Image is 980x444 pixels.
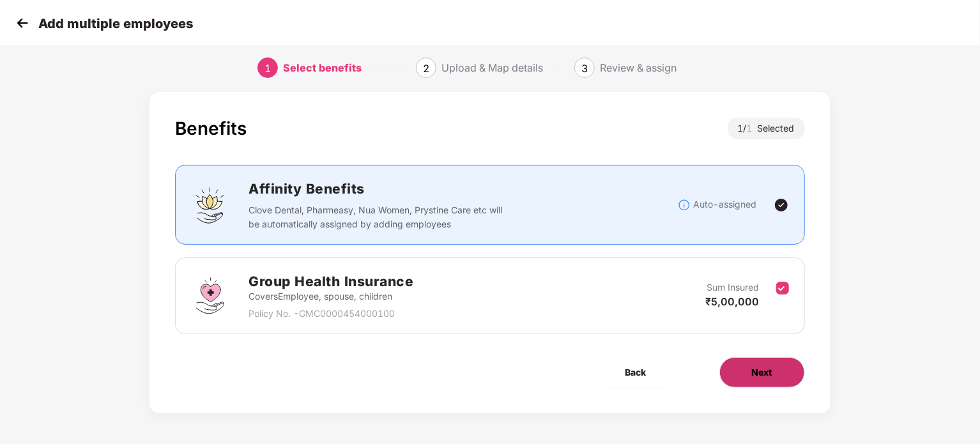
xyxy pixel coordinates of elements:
span: ₹5,00,000 [706,295,760,308]
p: Clove Dental, Pharmeasy, Nua Women, Prystine Care etc will be automatically assigned by adding em... [249,203,506,231]
img: svg+xml;base64,PHN2ZyBpZD0iSW5mb18tXzMyeDMyIiBkYXRhLW5hbWU9IkluZm8gLSAzMngzMiIgeG1sbnM9Imh0dHA6Ly... [678,199,691,211]
img: svg+xml;base64,PHN2ZyBpZD0iQWZmaW5pdHlfQmVuZWZpdHMiIGRhdGEtbmFtZT0iQWZmaW5pdHkgQmVuZWZpdHMiIHhtbG... [191,186,229,224]
span: 3 [581,62,588,75]
p: Sum Insured [707,280,760,295]
span: Back [625,365,647,379]
h2: Affinity Benefits [249,178,677,199]
span: Next [752,365,772,379]
img: svg+xml;base64,PHN2ZyB4bWxucz0iaHR0cDovL3d3dy53My5vcmcvMjAwMC9zdmciIHdpZHRoPSIzMCIgaGVpZ2h0PSIzMC... [13,13,32,33]
h2: Group Health Insurance [249,271,413,292]
button: Back [593,357,678,388]
div: Select benefits [283,57,362,78]
span: 2 [423,62,429,75]
div: Upload & Map details [441,57,543,78]
div: Review & assign [600,57,677,78]
button: Next [719,357,805,388]
img: svg+xml;base64,PHN2ZyBpZD0iVGljay0yNHgyNCIgeG1sbnM9Imh0dHA6Ly93d3cudzMub3JnLzIwMDAvc3ZnIiB3aWR0aD... [774,197,789,213]
span: 1 [264,62,271,75]
p: Auto-assigned [694,197,757,211]
p: Policy No. - GMC0000454000100 [249,307,413,321]
span: 1 [747,123,758,134]
div: Benefits [175,118,247,139]
p: Add multiple employees [38,16,193,31]
p: Covers Employee, spouse, children [249,289,413,303]
img: svg+xml;base64,PHN2ZyBpZD0iR3JvdXBfSGVhbHRoX0luc3VyYW5jZSIgZGF0YS1uYW1lPSJHcm91cCBIZWFsdGggSW5zdX... [191,277,229,315]
div: 1 / Selected [728,118,805,139]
